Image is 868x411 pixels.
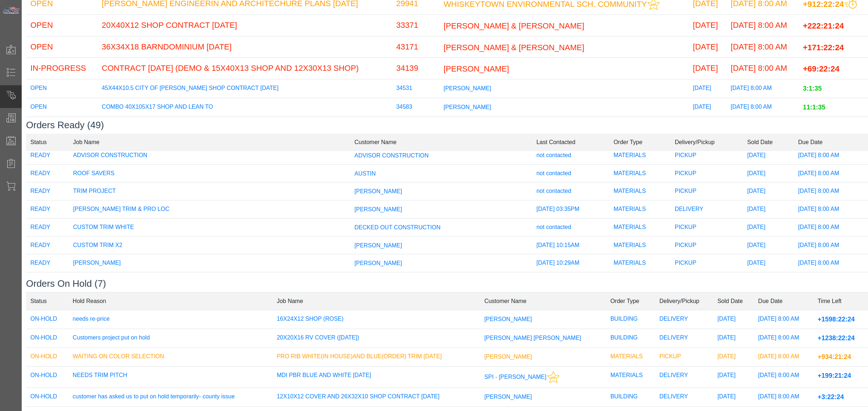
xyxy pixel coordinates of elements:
td: 12X10X12 COVER AND 26X32X10 SHOP CONTRACT [DATE] [272,388,480,407]
td: [DATE] 8:00 AM [794,146,868,164]
span: [PERSON_NAME] [PERSON_NAME] [484,335,581,341]
span: [PERSON_NAME] [354,260,402,266]
td: Delivery/Pickup [655,293,713,310]
td: 20X40X12 SHOP CONTRACT [DATE] [97,14,392,36]
span: SPI - [PERSON_NAME] [484,374,546,380]
td: 43171 [392,36,439,58]
td: Status [26,293,68,310]
td: PICKUP [671,218,743,236]
td: [DATE] 8:00 AM [726,117,799,136]
td: WAITING ON COLOR SELECTION [68,348,272,367]
td: [DATE] [743,272,794,290]
td: TRIM PROJECT [69,182,350,200]
td: not contacted [532,272,609,290]
td: [DATE] 10:15AM [532,236,609,254]
span: 11:1:35 [803,104,825,111]
td: [DATE] 8:00 AM [754,329,813,348]
span: +199:21:24 [818,372,851,379]
td: [DATE] 8:00 AM [754,348,813,367]
td: Order Type [606,293,655,310]
td: ON-HOLD [26,329,68,348]
td: READY [26,254,69,272]
td: [DATE] 8:00 AM [726,14,799,36]
td: PICKUP [671,272,743,290]
td: [DATE] 10:29AM [532,254,609,272]
td: DELIVERY [655,329,713,348]
td: PICKUP [671,254,743,272]
td: Time Left [813,293,868,310]
td: [DATE] [743,182,794,200]
td: MATERIALS [609,146,670,164]
h3: Orders Ready (49) [26,120,868,131]
td: READY [26,272,69,290]
span: +171:22:24 [803,43,844,52]
td: [DATE] [743,200,794,219]
td: COMBO 40X105X17 SHOP AND LEAN TO [97,98,392,117]
td: [DATE] 8:00 AM [794,182,868,200]
td: 36X34X18 BARNDOMINIUM [DATE] [97,36,392,58]
td: Job Name [272,293,480,310]
td: PICKUP [671,146,743,164]
td: not contacted [532,146,609,164]
td: DELIVERY [671,200,743,219]
td: [DATE] 8:00 AM [794,200,868,219]
td: Hold Reason [68,293,272,310]
td: 33371 [392,14,439,36]
span: +3:22:24 [818,393,844,401]
td: READY [26,164,69,182]
td: Customer Name [350,133,532,151]
span: SHASTA FENCING [354,278,404,284]
td: [DATE] [743,146,794,164]
span: [PERSON_NAME] [484,316,532,322]
td: Due Date [754,293,813,310]
td: [DATE] [743,236,794,254]
td: MATERIALS [606,348,655,367]
td: ON-HOLD [26,348,68,367]
span: [PERSON_NAME] & [PERSON_NAME] [444,43,584,52]
span: +1238:22:24 [818,334,855,342]
td: [DATE] 8:00 AM [726,36,799,58]
span: DECKED OUT CONSTRUCTION [354,224,441,230]
td: ON-HOLD [26,367,68,388]
td: [DATE] [689,98,726,117]
td: [DATE] [689,117,726,136]
td: DELIVERY [655,367,713,388]
td: [DATE] 8:00 AM [726,79,799,98]
td: MATERIALS [609,218,670,236]
td: [DATE] 8:00 AM [794,236,868,254]
td: MATERIALS [609,236,670,254]
td: [DATE] 8:00 AM [726,98,799,117]
td: 20X20X16 RV COVER ([DATE]) [272,329,480,348]
td: [DATE] 8:00 AM [794,272,868,290]
td: Customers project put on hold [68,329,272,348]
h3: Orders On Hold (7) [26,278,868,289]
td: ROOF SAVERS [69,164,350,182]
td: BUILDING [606,310,655,329]
td: [DATE] [743,218,794,236]
td: PICKUP [671,236,743,254]
td: [DATE] 8:00 AM [754,388,813,407]
td: [DATE] [713,348,754,367]
td: NEEDS TRIM PITCH [68,367,272,388]
td: Sold Date [743,133,794,151]
td: Last Contacted [532,133,609,151]
span: [PERSON_NAME] [484,394,532,400]
td: [DATE] 03:35PM [532,200,609,219]
td: [DATE] [713,367,754,388]
td: Status [26,133,69,151]
td: MDI PBR BLUE AND WHITE [DATE] [272,367,480,388]
td: 45X44X10.5 CITY OF [PERSON_NAME] SHOP CONTRACT [DATE] [97,79,392,98]
img: Metals Direct Inc Logo [2,7,20,14]
td: BUILDING [606,388,655,407]
td: IN-PROGRESS [26,58,97,79]
span: AUSTIN [354,170,376,176]
td: BUILDING [606,329,655,348]
td: OPEN [26,98,97,117]
td: Customer Name [480,293,606,310]
td: 34583 [392,98,439,117]
td: [DATE] [689,58,726,79]
td: MATERIALS [609,254,670,272]
span: [PERSON_NAME] [354,188,402,194]
td: MATERIALS [609,164,670,182]
span: [PERSON_NAME] [444,64,509,73]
